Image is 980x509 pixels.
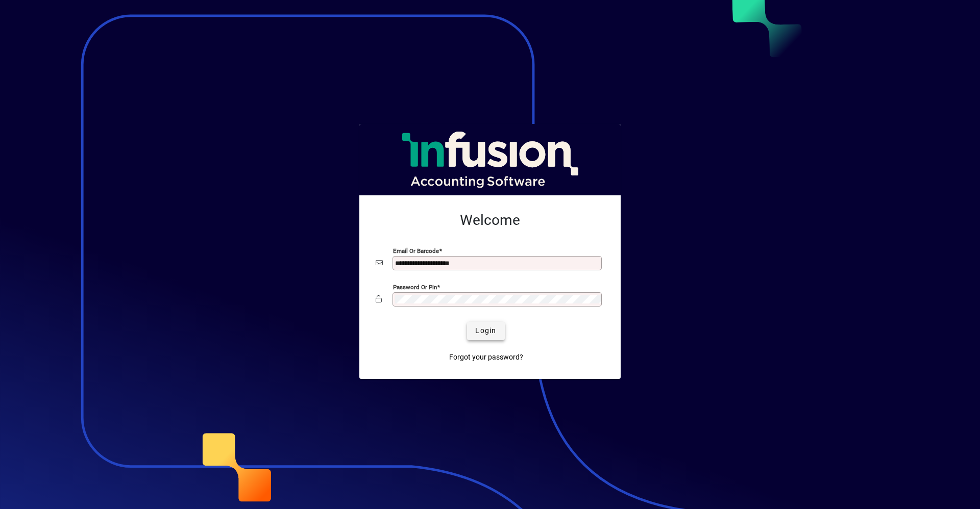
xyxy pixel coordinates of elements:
[445,348,527,367] a: Forgot your password?
[475,325,496,336] span: Login
[376,212,604,229] h2: Welcome
[467,322,504,340] button: Login
[449,352,523,363] span: Forgot your password?
[393,247,439,254] mat-label: Email or Barcode
[393,283,437,290] mat-label: Password or Pin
